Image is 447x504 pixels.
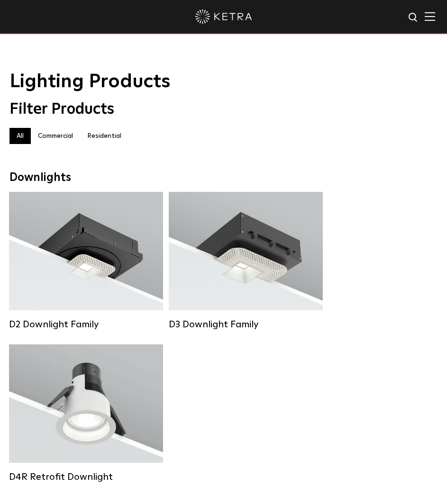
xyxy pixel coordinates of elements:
a: D2 Downlight Family Lumen Output:1200Colors:White / Black / Gloss Black / Silver / Bronze / Silve... [9,192,163,330]
span: Lighting Products [9,72,170,91]
img: ketra-logo-2019-white [195,9,252,24]
label: Commercial [31,128,80,144]
div: Downlights [9,171,438,185]
label: All [9,128,31,144]
label: Residential [80,128,128,144]
div: Filter Products [9,100,438,118]
img: Hamburger%20Nav.svg [425,12,435,21]
div: D4R Retrofit Downlight [9,471,163,483]
div: D2 Downlight Family [9,319,163,330]
a: D3 Downlight Family Lumen Output:700 / 900 / 1100Colors:White / Black / Silver / Bronze / Paintab... [169,192,323,330]
a: D4R Retrofit Downlight Lumen Output:800Colors:White / BlackBeam Angles:15° / 25° / 40° / 60°Watta... [9,344,163,483]
img: search icon [408,12,420,24]
div: D3 Downlight Family [169,319,323,330]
